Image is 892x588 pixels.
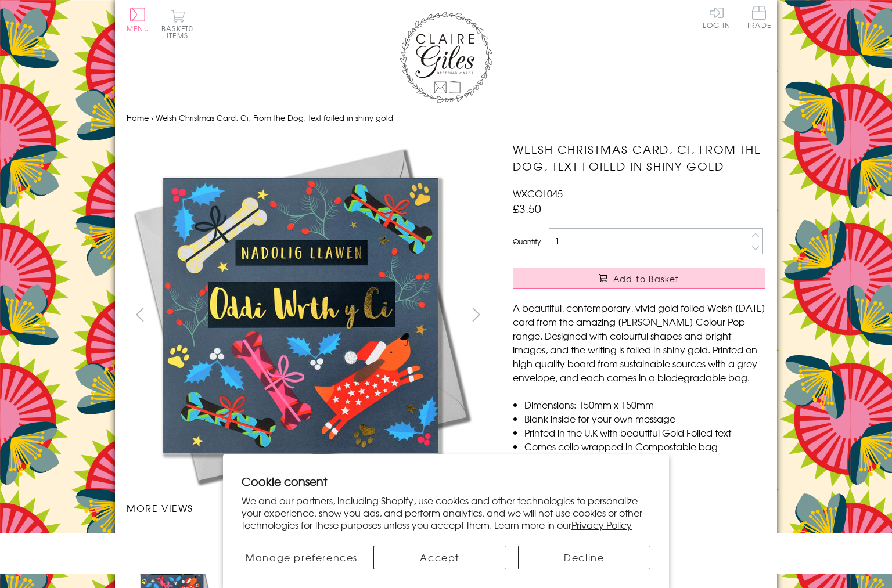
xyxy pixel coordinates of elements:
a: Privacy Policy [571,518,632,532]
li: Blank inside for your own message [524,412,765,425]
p: We and our partners, including Shopify, use cookies and other technologies to personalize your ex... [242,495,650,531]
li: Printed in the U.K with beautiful Gold Foiled text [524,425,765,439]
label: Quantity [513,236,541,247]
h2: Cookie consent [242,473,650,489]
button: Accept [373,546,506,569]
li: Comes cello wrapped in Compostable bag [524,439,765,453]
h3: More views [127,501,490,515]
span: Add to Basket [613,273,679,284]
a: Trade [747,6,771,31]
li: Comes with a grey envelope [524,453,765,467]
button: Decline [518,546,650,569]
nav: breadcrumbs [127,106,765,130]
button: Basket0 items [161,9,193,39]
h1: Welsh Christmas Card, Ci, From the Dog, text foiled in shiny gold [513,141,765,175]
span: 0 items [167,23,193,41]
span: Welsh Christmas Card, Ci, From the Dog, text foiled in shiny gold [156,112,393,123]
span: Manage preferences [246,550,358,564]
button: prev [127,301,153,327]
button: Add to Basket [513,268,765,289]
img: Claire Giles Greetings Cards [400,12,492,103]
a: Log In [703,6,731,28]
span: Trade [747,6,771,28]
p: A beautiful, contemporary, vivid gold foiled Welsh [DATE] card from the amazing [PERSON_NAME] Col... [513,301,765,384]
button: Manage preferences [242,546,362,569]
button: Menu [127,8,149,32]
span: Menu [127,23,149,34]
span: WXCOL045 [513,186,563,200]
img: Welsh Christmas Card, Ci, From the Dog, text foiled in shiny gold [127,141,475,489]
span: £3.50 [513,200,541,217]
a: Home [127,112,149,123]
button: next [463,301,490,327]
li: Dimensions: 150mm x 150mm [524,398,765,412]
span: › [151,112,153,123]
